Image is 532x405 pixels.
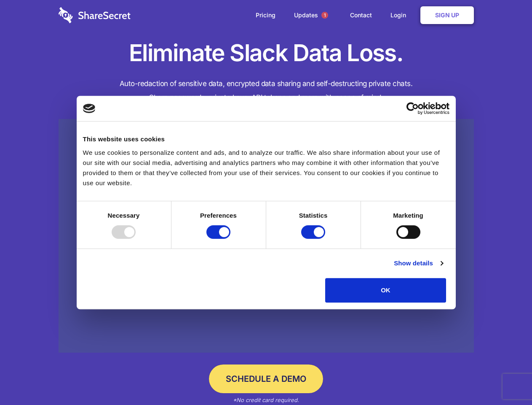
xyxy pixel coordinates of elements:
div: This website uses cookies [83,134,449,144]
span: 1 [321,12,328,19]
div: We use cookies to personalize content and ads, and to analyze our traffic. We also share informat... [83,148,449,188]
h4: Auto-redaction of sensitive data, encrypted data sharing and self-destructing private chats. Shar... [59,77,474,105]
img: logo-wordmark-white-trans-d4663122ce5f474addd5e946df7df03e33cb6a1c49d2221995e7729f52c070b2.svg [59,7,131,23]
a: Login [382,2,419,28]
strong: Necessary [108,212,140,219]
strong: Marketing [393,212,423,219]
a: Usercentrics Cookiebot - opens in a new window [376,102,449,115]
strong: Preferences [200,212,237,219]
a: Wistia video thumbnail [59,119,474,353]
em: *No credit card required. [233,397,299,403]
a: Pricing [247,2,284,28]
a: Schedule a Demo [209,364,323,393]
img: logo [83,104,96,113]
a: Sign Up [420,6,474,24]
h1: Eliminate Slack Data Loss. [59,38,474,68]
strong: Statistics [299,212,328,219]
a: Contact [342,2,380,28]
a: Show details [394,258,443,268]
button: OK [325,278,446,302]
